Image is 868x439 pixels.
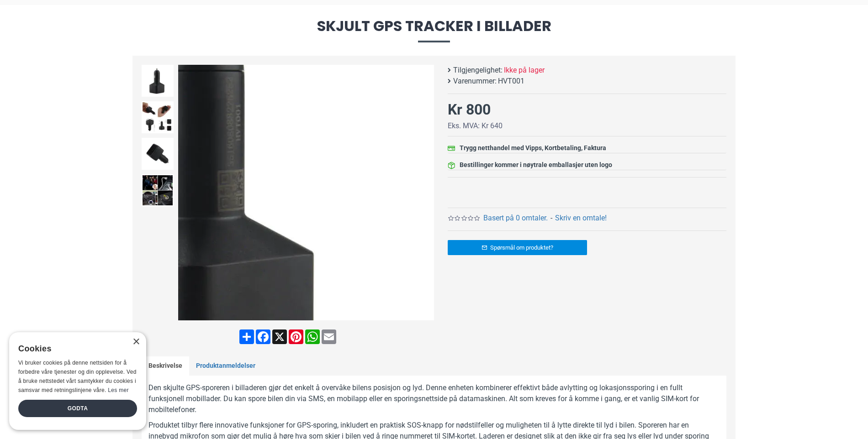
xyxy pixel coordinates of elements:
a: Spørsmål om produktet? [448,240,587,255]
span: Skjult GPS tracker i billader [132,19,736,42]
img: Skjult GPS tracker i billader - SpyGadgets.no [178,65,434,320]
div: Kr 800 [448,99,491,120]
b: Varenummer: [453,76,497,87]
span: Go to slide 1 [293,312,297,316]
a: Facebook [255,329,271,344]
span: Go to slide 3 [308,312,312,316]
div: Godta [18,400,137,417]
span: Ikke på lager [504,65,545,76]
a: X [271,329,288,344]
p: Den skjulte GPS-sporeren i billaderen gjør det enkelt å overvåke bilens posisjon og lyd. Denne en... [148,382,720,415]
a: Pinterest [288,329,304,344]
a: Basert på 0 omtaler. [483,213,548,224]
a: Beskrivelse [142,356,189,376]
div: Bestillinger kommer i nøytrale emballasjer uten logo [460,160,612,170]
img: Skjult GPS tracker i billader - SpyGadgets.no [142,65,174,97]
img: Skjult GPS tracker i billader - SpyGadgets.no [142,138,174,170]
div: Cookies [18,339,131,359]
a: WhatsApp [304,329,321,344]
a: Produktanmeldelser [189,356,262,376]
a: Skriv en omtale! [555,213,607,224]
a: Les mer, opens a new window [108,387,128,393]
b: - [550,214,552,222]
span: Go to slide 2 [301,312,304,316]
img: Skjult GPS tracker i billader - SpyGadgets.no [142,174,174,206]
a: Share [238,329,255,344]
span: Vi bruker cookies på denne nettsiden for å forbedre våre tjenester og din opplevelse. Ved å bruke... [18,360,137,393]
b: Tilgjengelighet: [453,65,503,76]
div: Close [132,339,139,345]
a: Email [321,329,337,344]
div: Previous slide [178,185,194,201]
div: Next slide [418,185,434,201]
div: Trygg netthandel med Vipps, Kortbetaling, Faktura [460,143,606,153]
span: HVT001 [498,76,524,87]
span: Go to slide 4 [315,312,319,316]
img: Skjult GPS tracker i billader - SpyGadgets.no [142,101,174,133]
